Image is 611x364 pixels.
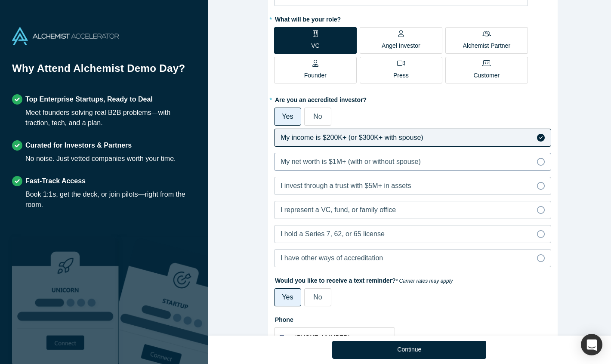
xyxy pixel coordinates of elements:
label: Phone [274,312,551,324]
p: VC [311,41,319,50]
p: Angel Investor [382,41,420,50]
button: Continue [332,341,486,359]
em: * Carrier rates may apply [396,278,453,284]
strong: Curated for Investors & Partners [25,142,132,149]
span: I invest through a trust with $5M+ in assets [281,182,411,189]
span: No [313,113,322,120]
label: Would you like to receive a text reminder? [274,273,551,285]
h1: Why Attend Alchemist Demo Day? [12,61,196,82]
span: I hold a Series 7, 62, or 65 license [281,230,385,238]
div: Meet founders solving real B2B problems—with traction, tech, and a plan. [25,108,196,128]
span: Yes [282,113,293,120]
p: Founder [304,71,327,80]
span: Yes [282,293,293,301]
span: My income is $200K+ (or $300K+ with spouse) [281,134,423,141]
span: I have other ways of accreditation [281,254,383,262]
img: Alchemist Accelerator Logo [12,27,119,45]
img: Prism AI [119,237,225,364]
p: Press [393,71,409,80]
label: Are you an accredited investor? [274,93,551,105]
img: Robust Technologies [12,237,119,364]
p: Alchemist Partner [463,41,510,50]
label: What will be your role? [274,12,551,24]
span: My net worth is $1M+ (with or without spouse) [281,158,421,165]
div: Book 1:1s, get the deck, or join pilots—right from the room. [25,189,196,210]
div: No noise. Just vetted companies worth your time. [25,154,176,164]
p: Customer [473,71,500,80]
strong: Top Enterprise Startups, Ready to Deal [25,96,153,103]
strong: Fast-Track Access [25,177,86,185]
span: No [313,293,322,301]
span: I represent a VC, fund, or family office [281,206,396,213]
